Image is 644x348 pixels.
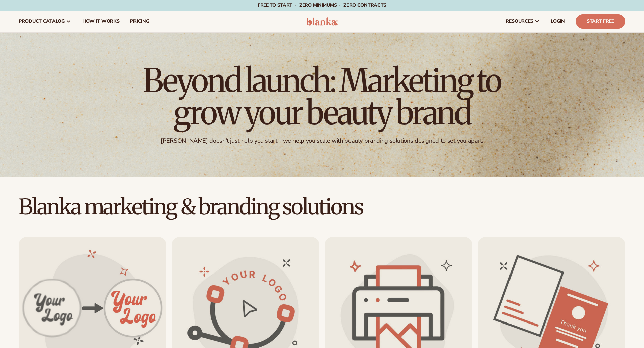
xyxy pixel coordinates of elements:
[161,137,483,145] div: [PERSON_NAME] doesn't just help you start - we help you scale with beauty branding solutions desi...
[138,64,506,129] h1: Beyond launch: Marketing to grow your beauty brand
[576,14,625,29] a: Start Free
[77,11,125,32] a: How It Works
[545,11,570,32] a: LOGIN
[258,2,386,8] span: Free to start · ZERO minimums · ZERO contracts
[82,19,120,24] span: How It Works
[506,19,533,24] span: resources
[125,11,154,32] a: pricing
[551,19,565,24] span: LOGIN
[130,19,149,24] span: pricing
[500,11,545,32] a: resources
[19,19,65,24] span: product catalog
[306,17,338,26] img: logo
[13,11,77,32] a: product catalog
